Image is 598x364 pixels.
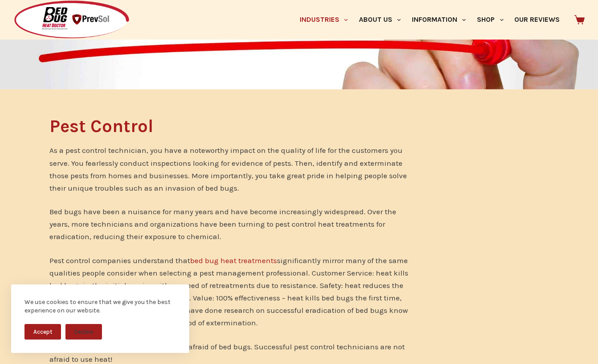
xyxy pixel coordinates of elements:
button: Decline [65,324,102,340]
span: Confident pest control operators are not afraid of bed bugs. Successful pest control technicians ... [50,342,405,364]
button: Open LiveChat chat widget [7,4,34,30]
div: We use cookies to ensure that we give you the best experience on our website. [24,298,176,315]
h1: Pest Control [50,117,412,135]
a: bed bug heat treatments [191,256,277,265]
span: As a pest control technician, you have a noteworthy impact on the quality of life for the custome... [50,146,407,192]
span: Pest control companies understand that significantly mirror many of the same qualities people con... [50,256,409,327]
button: Accept [24,324,61,340]
span: Bed bugs have been a nuisance for many years and have become increasingly widespread. Over the ye... [50,207,397,241]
